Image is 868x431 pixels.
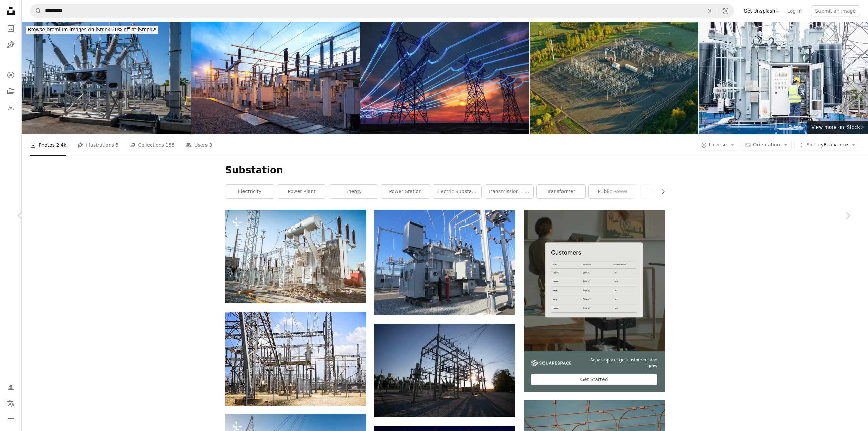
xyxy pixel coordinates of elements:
[531,360,571,366] img: file-1747939142011-51e5cc87e3c9
[807,121,868,134] a: View more on iStock↗
[30,4,734,18] form: Find visuals sitewide
[225,312,366,406] img: a bunch of power lines that are in the dirt
[524,210,665,392] a: Squarespace: get customers and growGet Started
[4,381,18,394] a: Log in / Sign up
[699,22,868,134] img: Engineer is working on high voltage power substation performing inspection and check to ensure in...
[806,142,823,148] span: Sort by
[485,185,533,198] a: transmission line
[360,22,529,134] img: High-Voltage Power Lines at Sunset with Digital Energy Flow
[4,22,18,35] a: Photos
[827,183,868,248] a: Next
[794,140,860,151] button: Sort byRelevance
[717,4,734,17] button: Visual search
[225,185,274,198] a: electricity
[531,374,657,385] div: Get Started
[77,134,118,156] a: Illustrations 5
[811,5,860,16] button: Submit an image
[537,185,585,198] a: transformer
[225,355,366,361] a: a bunch of power lines that are in the dirt
[185,134,212,156] a: Users 3
[374,324,515,417] img: gray metal power station
[26,26,158,34] div: 20% off at iStock ↗
[22,22,191,134] img: Electrical Substation
[191,22,360,134] img: Electric substation at dusk
[657,185,665,198] button: scroll list to the right
[530,22,699,134] img: View of electrical substation
[579,357,657,369] span: Squarespace: get customers and grow
[4,397,18,411] button: Language
[4,84,18,98] a: Collections
[4,38,18,52] a: Illustrations
[709,142,727,148] span: License
[329,185,378,198] a: energy
[589,185,637,198] a: public power
[811,124,864,130] span: View more on iStock ↗
[28,27,112,32] span: Browse premium images on iStock |
[381,185,430,198] a: power station
[4,68,18,82] a: Explore
[753,142,780,148] span: Orientation
[741,140,792,151] button: Orientation
[4,413,18,427] button: Menu
[225,253,366,259] a: a bunch of power lines sitting next to each other
[697,140,739,151] button: License
[165,141,175,149] span: 155
[209,141,212,149] span: 3
[806,142,848,149] span: Relevance
[22,22,162,38] a: Browse premium images on iStock|20% off at iStock↗
[129,134,175,156] a: Collections 155
[225,210,366,303] img: a bunch of power lines sitting next to each other
[640,185,689,198] a: power grid
[524,210,665,351] img: file-1747939376688-baf9a4a454ffimage
[116,141,119,149] span: 5
[30,4,42,17] button: Search Unsplash
[433,185,481,198] a: electric substation
[374,210,515,315] img: white electric power generator
[702,4,717,17] button: Clear
[739,5,783,16] a: Get Unsplash+
[277,185,326,198] a: power plant
[225,164,665,176] h1: Substation
[374,367,515,373] a: gray metal power station
[4,101,18,114] a: Download History
[374,259,515,265] a: white electric power generator
[783,5,806,16] a: Log in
